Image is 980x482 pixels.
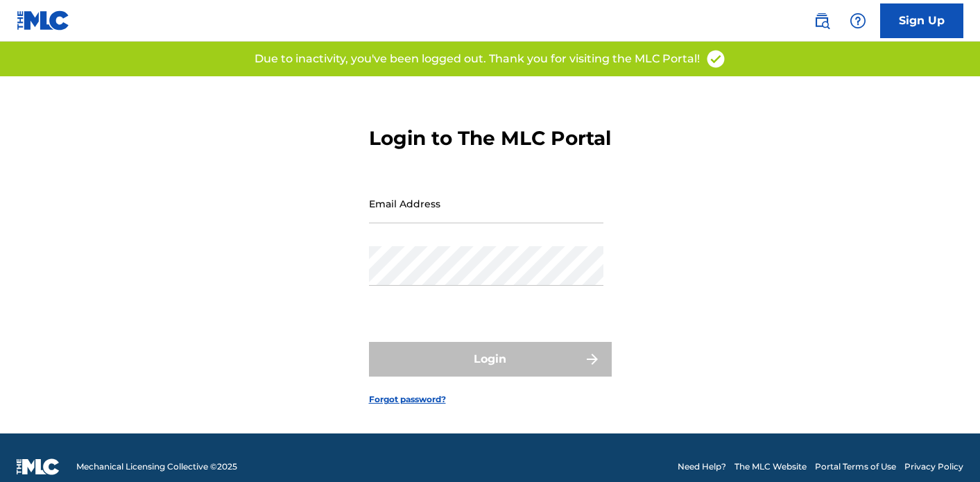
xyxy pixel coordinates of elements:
img: access [705,49,726,69]
div: Help [844,7,872,35]
a: Need Help? [678,461,726,473]
span: Mechanical Licensing Collective © 2025 [76,461,237,473]
a: The MLC Website [734,461,807,473]
a: Forgot password? [369,393,446,406]
a: Privacy Policy [904,461,963,473]
a: Public Search [808,7,836,35]
h3: Login to The MLC Portal [369,126,611,150]
a: Sign Up [880,3,963,38]
a: Portal Terms of Use [815,461,896,473]
img: logo [17,458,60,475]
img: help [850,12,866,29]
img: MLC Logo [17,10,70,31]
img: search [814,12,830,29]
p: Due to inactivity, you've been logged out. Thank you for visiting the MLC Portal! [255,51,700,67]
